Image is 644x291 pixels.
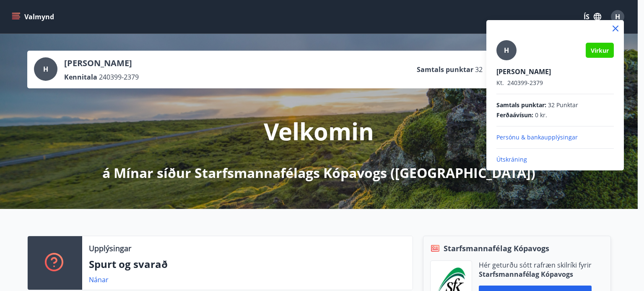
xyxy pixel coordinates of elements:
[496,111,533,119] span: Ferðaávísun :
[535,111,547,119] span: 0 kr.
[496,79,614,87] p: 240399-2379
[504,46,509,55] span: H
[496,79,504,87] span: Kt.
[496,101,546,109] span: Samtals punktar :
[496,67,614,76] p: [PERSON_NAME]
[496,133,614,142] p: Persónu & bankaupplýsingar
[548,101,578,109] span: 32 Punktar
[496,155,614,164] p: Útskráning
[591,46,609,54] span: Virkur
